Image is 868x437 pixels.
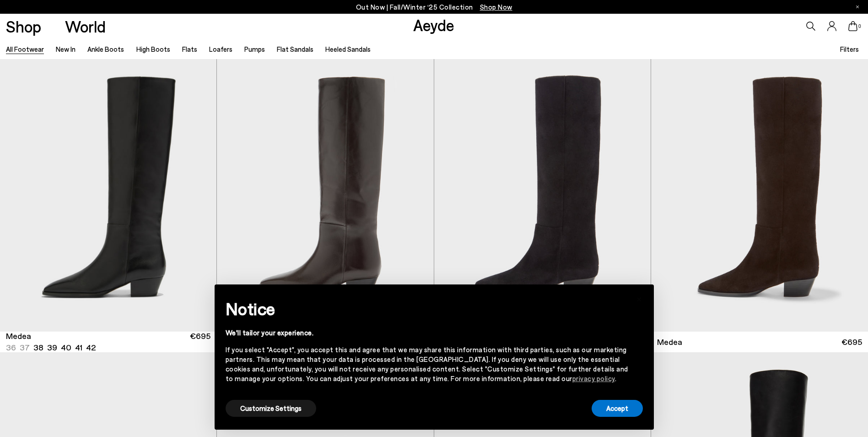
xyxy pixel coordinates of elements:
span: €695 [190,330,210,353]
img: Medea Knee-High Boots [216,59,433,332]
span: × [636,291,642,305]
span: €695 [841,336,862,348]
ul: variant [6,342,93,353]
span: Navigate to /collections/new-in [480,3,512,11]
img: Medea Suede Knee-High Boots [434,59,651,332]
a: Flats [182,45,197,53]
img: Medea Knee-High Boots [217,59,433,332]
a: Ankle Boots [87,45,124,53]
li: 38 [33,342,43,353]
a: privacy policy [572,374,615,382]
li: 42 [86,342,96,353]
div: If you select "Accept", you accept this and agree that we may share this information with third p... [226,345,628,383]
p: Out Now | Fall/Winter ‘25 Collection [356,1,512,13]
a: Shop [6,18,41,34]
a: Pumps [244,45,265,53]
h2: Notice [226,297,628,321]
button: Close this notice [628,287,650,309]
a: New In [56,45,75,53]
div: 2 / 6 [216,59,433,332]
a: Heeled Sandals [325,45,371,53]
a: Aeyde [413,15,454,34]
img: Medea Suede Knee-High Boots [651,59,868,332]
button: Customize Settings [226,400,316,417]
a: Medea €695 [651,332,868,352]
li: 41 [75,342,82,353]
a: Loafers [209,45,232,53]
span: Filters [840,45,859,53]
span: Medea [657,336,682,348]
a: 0 [848,21,857,31]
span: Medea [6,330,31,342]
li: 40 [61,342,71,353]
a: Flat Sandals [277,45,313,53]
a: All Footwear [6,45,44,53]
button: Accept [592,400,643,417]
div: We'll tailor your experience. [226,328,628,338]
span: 0 [857,24,862,29]
a: World [65,18,106,34]
a: High Boots [136,45,170,53]
li: 39 [47,342,57,353]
